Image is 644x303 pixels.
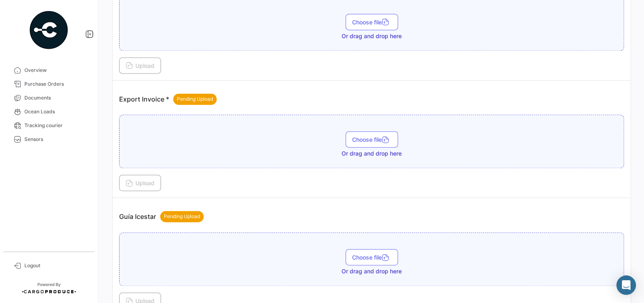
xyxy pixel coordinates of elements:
[164,213,200,220] span: Pending Upload
[28,10,69,50] img: powered-by.png
[7,119,91,132] a: Tracking courier
[126,180,154,186] span: Upload
[346,249,398,265] button: Choose file
[342,267,402,275] span: Or drag and drop here
[24,67,88,74] span: Overview
[7,77,91,91] a: Purchase Orders
[119,211,204,222] p: Guía Icestar
[177,95,213,103] span: Pending Upload
[7,91,91,105] a: Documents
[346,14,398,30] button: Choose file
[24,108,88,115] span: Ocean Loads
[352,19,392,26] span: Choose file
[352,254,392,261] span: Choose file
[119,93,217,105] p: Export Invoice *
[346,131,398,147] button: Choose file
[126,62,154,69] span: Upload
[24,262,88,269] span: Logout
[24,94,88,102] span: Documents
[7,132,91,146] a: Sensors
[119,57,161,74] button: Upload
[7,63,91,77] a: Overview
[352,136,392,143] span: Choose file
[119,175,161,191] button: Upload
[24,122,88,129] span: Tracking courier
[24,80,88,88] span: Purchase Orders
[24,136,88,143] span: Sensors
[7,105,91,119] a: Ocean Loads
[342,149,402,158] span: Or drag and drop here
[342,32,402,40] span: Or drag and drop here
[616,275,636,295] div: Abrir Intercom Messenger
